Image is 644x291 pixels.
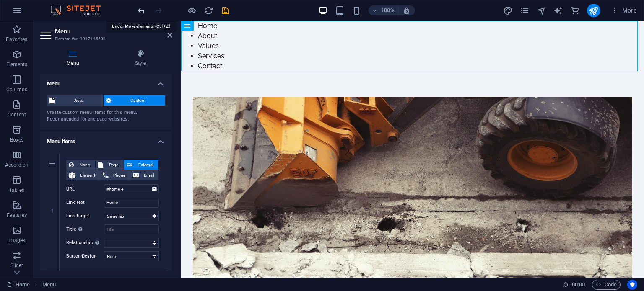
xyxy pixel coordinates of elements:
img: Editor Logo [48,5,111,15]
p: Columns [6,86,27,93]
button: navigator [537,5,547,15]
i: Pages (Ctrl+Alt+S) [520,6,530,15]
nav: breadcrumb [42,280,56,290]
button: Email [130,170,158,180]
span: None [76,160,93,170]
span: More [610,6,637,15]
i: Navigator [537,6,546,15]
p: Accordion [5,162,29,168]
label: Link target [66,211,104,221]
i: AI Writer [553,6,563,15]
button: Auto [47,95,103,106]
span: Code [596,280,617,290]
p: Tables [9,187,24,193]
i: Publish [589,6,598,15]
i: Save (Ctrl+S) [221,6,230,15]
button: save [220,5,230,15]
h3: Element #ed-1017145603 [55,35,156,43]
div: Create custom menu items for this menu. Recommended for one-page websites. [47,109,166,123]
span: Page [106,160,121,170]
button: Element [66,170,100,180]
span: 00 00 [572,280,585,290]
h4: Menu items [40,131,172,147]
p: Boxes [10,136,24,143]
p: Images [8,237,26,244]
span: Auto [57,95,101,106]
span: Custom [114,95,163,106]
h4: Style [109,49,172,67]
button: Phone [100,170,130,180]
label: URL [66,184,104,194]
i: On resize automatically adjust zoom level to fit chosen device. [403,7,410,14]
button: pages [520,5,530,15]
a: Click to cancel selection. Double-click to open Pages [7,280,30,290]
p: Content [8,111,26,118]
button: External [124,160,158,170]
span: External [135,160,156,170]
i: Reload page [204,6,213,15]
i: Commerce [570,6,580,15]
h6: 100% [381,5,395,15]
span: : [578,281,579,288]
span: Element [78,170,97,180]
label: Link text [66,198,104,208]
input: URL... [104,184,159,194]
h4: Menu [40,74,172,89]
button: commerce [570,5,580,15]
p: Elements [6,61,28,68]
input: Link text... [104,198,159,208]
h2: Menu [55,28,172,35]
button: Click here to leave preview mode and continue editing [187,5,197,15]
p: Features [7,212,27,219]
em: 1 [46,207,58,214]
input: Title [104,224,159,234]
label: Title [66,224,104,234]
i: Design (Ctrl+Alt+Y) [503,6,513,15]
label: Button Design [66,251,104,261]
span: Phone [111,170,127,180]
button: text_generator [553,5,563,15]
h4: Menu [40,49,109,67]
button: More [607,4,640,17]
span: Email [142,170,156,180]
button: Page [96,160,124,170]
button: Code [592,280,621,290]
button: undo [136,5,146,15]
button: reload [203,5,213,15]
p: Favorites [6,36,27,43]
h6: Session time [563,280,585,290]
button: publish [587,4,600,17]
p: Slider [10,262,23,269]
button: Custom [104,95,166,106]
button: Usercentrics [627,280,637,290]
span: Click to select. Double-click to edit [42,280,56,290]
button: 100% [369,5,398,15]
button: None [66,160,95,170]
label: Relationship [66,238,104,248]
button: design [503,5,513,15]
